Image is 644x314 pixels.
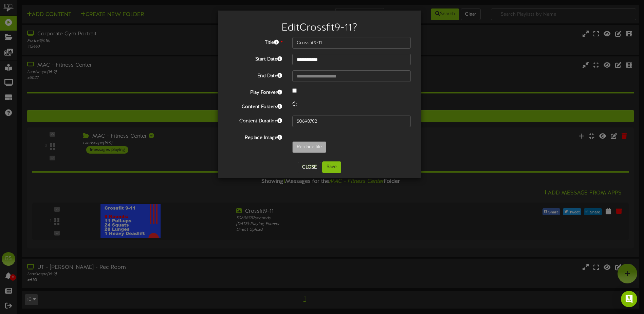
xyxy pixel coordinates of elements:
input: Title [292,37,411,49]
button: Close [298,162,321,173]
h2: Edit Crossfit9-11 ? [228,22,411,34]
label: Play Forever [223,87,287,96]
button: Save [322,161,341,173]
label: End Date [223,70,287,80]
label: Content Folders [223,101,287,110]
label: Content Duration [223,116,287,125]
label: Title [223,37,287,46]
div: Open Intercom Messenger [621,291,637,307]
input: 15 [292,116,411,127]
label: Start Date [223,54,287,63]
label: Replace Image [223,132,287,141]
